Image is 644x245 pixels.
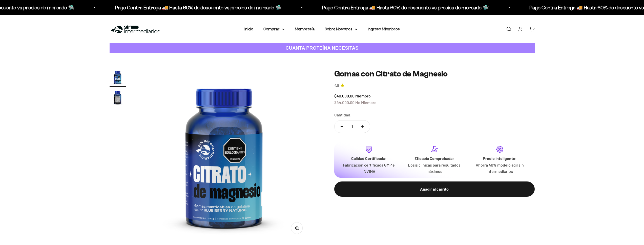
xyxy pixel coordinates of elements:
label: Cantidad: [334,112,352,118]
button: Aumentar cantidad [355,120,370,133]
strong: Precio Inteligente: [483,156,517,161]
span: $40.000,00 [334,93,355,98]
p: Dosis clínicas para resultados máximos [406,162,463,175]
a: CUANTA PROTEÍNA NECESITAS [110,43,535,53]
img: Gomas con Citrato de Magnesio [110,89,126,106]
button: Ir al artículo 1 [110,69,126,87]
strong: CUANTA PROTEÍNA NECESITAS [285,45,359,51]
span: $44.000,00 [334,100,355,105]
span: No Miembro [355,100,377,105]
p: Pago Contra Entrega 🚚 Hasta 60% de descuento vs precios de mercado 🛸 [115,4,282,12]
img: Gomas con Citrato de Magnesio [138,69,310,241]
button: Reducir cantidad [335,120,349,133]
a: Inicio [244,27,253,31]
p: Fabricación certificada GMP e INVIMA [340,162,398,175]
span: Miembro [355,93,371,98]
h1: Gomas con Citrato de Magnesio [334,69,535,79]
button: Ir al artículo 2 [110,89,126,107]
strong: Calidad Certificada: [351,156,387,161]
summary: Comprar [263,26,285,32]
button: Añadir al carrito [334,181,535,197]
strong: Eficacia Comprobada: [414,156,454,161]
p: Pago Contra Entrega 🚚 Hasta 60% de descuento vs precios de mercado 🛸 [322,4,489,12]
a: Membresía [295,27,315,31]
a: 4.64.6 de 5.0 estrellas [334,83,535,89]
p: Ahorra 40% modelo ágil sin intermediarios [471,162,529,175]
div: Añadir al carrito [344,186,525,192]
img: Gomas con Citrato de Magnesio [110,69,126,85]
a: Ingreso Miembros [368,27,400,31]
span: 4.6 [334,83,339,89]
summary: Sobre Nosotros [325,26,358,32]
